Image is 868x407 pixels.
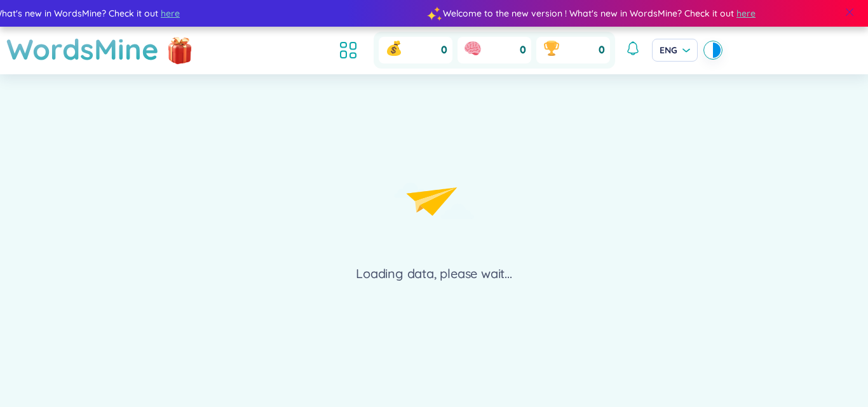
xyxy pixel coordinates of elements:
[356,265,512,283] div: Loading data, please wait...
[65,6,85,20] span: here
[6,27,159,72] a: WordsMine
[599,43,605,57] span: 0
[520,43,526,57] span: 0
[660,44,690,57] span: ENG
[641,6,660,20] span: here
[167,31,193,69] img: flashSalesIcon.a7f4f837.png
[441,43,447,57] span: 0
